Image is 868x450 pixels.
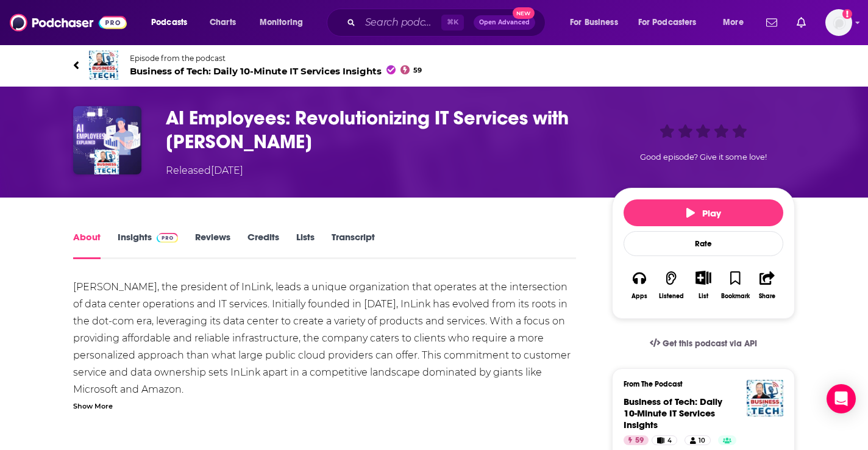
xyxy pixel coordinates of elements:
[652,435,677,445] a: 4
[296,231,315,259] a: Lists
[73,51,795,80] a: Business of Tech: Daily 10-Minute IT Services InsightsEpisode from the podcastBusiness of Tech: D...
[624,380,774,388] h3: From The Podcast
[635,435,644,447] span: 59
[151,14,187,31] span: Podcasts
[721,293,750,300] div: Bookmark
[638,14,697,31] span: For Podcasters
[719,263,751,307] button: Bookmark
[761,12,782,33] a: Show notifications dropdown
[825,9,852,36] span: Logged in as danikarchmer
[640,329,767,359] a: Get this podcast via API
[157,233,178,243] img: Podchaser Pro
[413,68,422,73] span: 59
[73,106,141,174] img: AI Employees: Revolutionizing IT Services with Ken Cox
[624,435,649,445] a: 59
[655,263,687,307] button: Listened
[842,9,852,19] svg: Add a profile image
[747,380,783,416] img: Business of Tech: Daily 10-Minute IT Services Insights
[118,231,178,259] a: InsightsPodchaser Pro
[699,435,705,447] span: 10
[251,13,319,32] button: open menu
[195,231,230,259] a: Reviews
[792,12,811,33] a: Show notifications dropdown
[561,13,633,32] button: open menu
[825,9,852,36] img: User Profile
[166,106,592,154] h1: AI Employees: Revolutionizing IT Services with Ken Cox
[699,292,708,300] div: List
[332,231,375,259] a: Transcript
[89,51,118,80] img: Business of Tech: Daily 10-Minute IT Services Insights
[723,14,744,31] span: More
[640,152,767,162] span: Good episode? Give it some love!
[210,14,236,31] span: Charts
[202,13,243,32] a: Charts
[260,14,303,31] span: Monitoring
[827,384,856,413] div: Open Intercom Messenger
[663,338,757,349] span: Get this podcast via API
[659,293,684,300] div: Listened
[759,293,775,300] div: Share
[338,9,557,37] div: Search podcasts, credits, & more...
[631,293,647,300] div: Apps
[714,13,759,32] button: open menu
[130,54,422,63] span: Episode from the podcast
[691,271,716,284] button: Show More Button
[688,263,719,307] div: Show More ButtonList
[73,231,101,259] a: About
[825,9,852,36] button: Show profile menu
[685,435,711,445] a: 10
[479,20,530,26] span: Open Advanced
[441,15,464,30] span: ⌘ K
[624,263,655,307] button: Apps
[247,231,279,259] a: Credits
[513,7,535,19] span: New
[752,263,783,307] button: Share
[624,396,722,430] a: Business of Tech: Daily 10-Minute IT Services Insights
[166,163,243,178] div: Released [DATE]
[630,13,714,32] button: open menu
[624,231,783,256] div: Rate
[624,199,783,226] button: Play
[130,65,422,77] span: Business of Tech: Daily 10-Minute IT Services Insights
[570,14,618,31] span: For Business
[10,11,127,34] img: Podchaser - Follow, Share and Rate Podcasts
[686,207,721,219] span: Play
[143,13,203,32] button: open menu
[474,15,535,30] button: Open AdvancedNew
[360,13,441,32] input: Search podcasts, credits, & more...
[667,435,672,447] span: 4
